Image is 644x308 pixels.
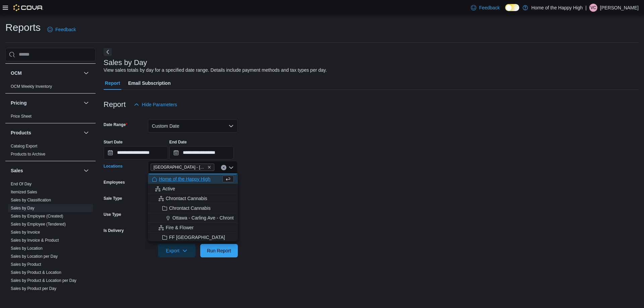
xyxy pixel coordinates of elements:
[104,122,127,127] label: Date Range
[11,238,59,243] a: Sales by Invoice & Product
[221,165,226,170] button: Clear input
[169,234,225,241] span: FF [GEOGRAPHIC_DATA]
[505,4,519,11] input: Dark Mode
[11,213,63,219] span: Sales by Employee (Created)
[207,247,231,254] span: Run Report
[128,76,171,90] span: Email Subscription
[11,151,45,157] span: Products to Archive
[104,67,327,74] div: View sales totals by day for a specified date range. Details include payment methods and tax type...
[104,212,121,217] label: Use Type
[131,98,180,111] button: Hide Parameters
[11,246,43,251] span: Sales by Location
[148,194,238,203] button: Chrontact Cannabis
[11,206,35,210] a: Sales by Day
[104,101,126,109] h3: Report
[142,101,177,108] span: Hide Parameters
[166,195,207,202] span: Chrontact Cannabis
[13,4,43,11] img: Cova
[11,100,81,106] button: Pricing
[11,286,56,291] a: Sales by Product per Day
[11,262,41,267] a: Sales by Product
[148,174,238,184] button: Home of the Happy High
[531,4,583,12] p: Home of the Happy High
[11,214,63,219] a: Sales by Employee (Created)
[585,4,587,12] p: |
[5,142,96,161] div: Products
[468,1,502,14] a: Feedback
[11,254,58,259] a: Sales by Location per Day
[11,70,22,76] h3: OCM
[11,270,61,275] a: Sales by Product & Location
[11,114,32,119] span: Price Sheet
[11,129,31,136] h3: Products
[104,139,123,145] label: Start Date
[169,205,211,211] span: Chrontact Cannabis
[11,100,26,106] h3: Pricing
[148,203,238,213] button: Chrontact Cannabis
[105,76,120,90] span: Report
[169,146,234,160] input: Press the down key to open a popover containing a calendar.
[166,224,194,231] span: Fire & Flower
[169,139,187,145] label: End Date
[148,233,238,242] button: FF [GEOGRAPHIC_DATA]
[11,167,81,174] button: Sales
[11,84,52,89] a: OCM Weekly Inventory
[104,59,147,67] h3: Sales by Day
[11,167,23,174] h3: Sales
[148,119,238,133] button: Custom Date
[104,48,112,56] button: Next
[104,180,125,185] label: Employees
[11,254,58,259] span: Sales by Location per Day
[11,278,76,283] span: Sales by Product & Location per Day
[11,190,37,194] a: Itemized Sales
[148,213,238,223] button: Ottawa - Carling Ave - Chrontact Cannabis
[151,164,214,171] span: Sherwood Park - Wye Road - Fire & Flower
[55,26,76,33] span: Feedback
[82,99,90,107] button: Pricing
[45,23,78,36] a: Feedback
[11,222,66,227] a: Sales by Employee (Tendered)
[5,82,96,93] div: OCM
[159,176,210,182] span: Home of the Happy High
[228,165,234,170] button: Close list of options
[104,228,124,233] label: Is Delivery
[104,196,122,201] label: Sale Type
[172,214,261,221] span: Ottawa - Carling Ave - Chrontact Cannabis
[207,165,211,169] button: Remove Sherwood Park - Wye Road - Fire & Flower from selection in this group
[11,230,40,235] a: Sales by Invoice
[11,198,51,202] a: Sales by Classification
[5,21,41,34] h1: Reports
[600,4,639,12] p: [PERSON_NAME]
[11,286,56,291] span: Sales by Product per Day
[11,222,66,227] span: Sales by Employee (Tendered)
[5,180,96,295] div: Sales
[154,164,206,171] span: [GEOGRAPHIC_DATA] - [GEOGRAPHIC_DATA] - Fire & Flower
[82,129,90,137] button: Products
[82,69,90,77] button: OCM
[479,4,499,11] span: Feedback
[200,244,238,257] button: Run Report
[11,278,76,283] a: Sales by Product & Location per Day
[11,182,32,186] a: End Of Day
[82,167,90,175] button: Sales
[11,181,32,187] span: End Of Day
[11,70,81,76] button: OCM
[104,164,123,169] label: Locations
[5,112,96,123] div: Pricing
[162,244,192,257] span: Export
[11,129,81,136] button: Products
[11,246,43,251] a: Sales by Location
[11,144,37,148] a: Catalog Export
[589,4,597,12] div: Vanessa Cappis
[591,4,596,12] span: VC
[158,244,196,257] button: Export
[104,146,168,160] input: Press the down key to open a popover containing a calendar.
